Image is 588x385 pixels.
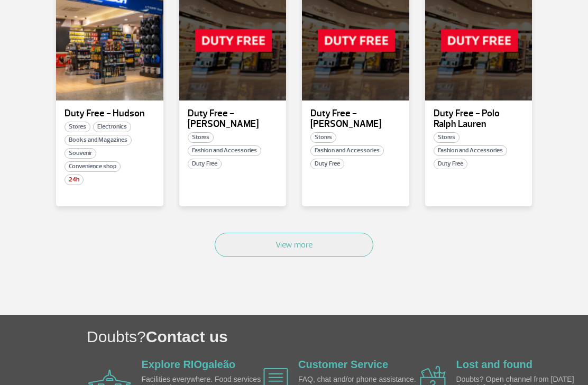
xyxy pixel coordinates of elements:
span: Fashion and Accessories [434,146,507,157]
span: Stores [310,133,336,143]
span: Fashion and Accessories [188,146,261,157]
a: Customer Service [298,359,388,371]
p: Duty Free - Hudson [65,109,155,120]
span: 24h [65,175,84,186]
span: Souvenir [65,149,96,159]
span: Stores [434,133,460,143]
span: Stores [188,133,214,143]
h1: Doubts? [87,326,588,348]
p: FAQ, chat and/or phone assistance. [298,376,420,384]
button: View more [215,233,373,258]
p: Duty Free - Polo Ralph Lauren [434,109,524,130]
span: Stores [65,122,90,133]
span: Books and Magazines [65,135,132,146]
span: Contact us [146,328,228,346]
p: Duty Free - [PERSON_NAME] [188,109,278,130]
span: Electronics [93,122,131,133]
span: Fashion and Accessories [310,146,384,157]
span: Duty Free [188,159,222,170]
span: Duty Free [310,159,344,170]
p: Duty Free - [PERSON_NAME] [310,109,401,130]
span: Duty Free [434,159,467,170]
a: Lost and found [456,359,532,371]
span: Convenience shop [65,162,121,172]
a: Explore RIOgaleão [142,359,236,371]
